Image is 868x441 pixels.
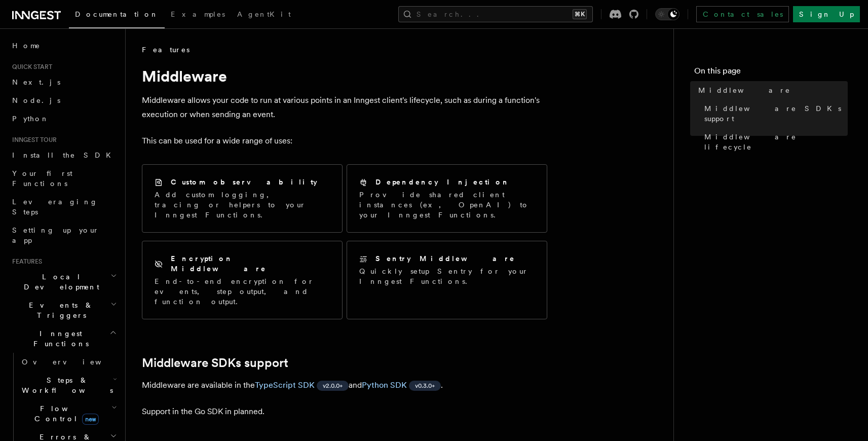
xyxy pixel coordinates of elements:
[171,10,225,18] span: Examples
[142,378,547,392] p: Middleware are available in the and .
[704,103,848,124] span: Middleware SDKs support
[8,258,42,266] span: Features
[18,399,119,428] button: Flow Controlnew
[8,73,119,91] a: Next.js
[694,65,848,81] h4: On this page
[82,414,99,425] span: new
[18,353,119,371] a: Overview
[700,99,848,128] a: Middleware SDKs support
[142,134,547,148] p: This can be used for a wide range of uses:
[696,6,789,22] a: Contact sales
[22,358,126,366] span: Overview
[155,190,330,220] p: Add custom logging, tracing or helpers to your Inngest Functions.
[8,91,119,109] a: Node.js
[171,253,330,274] h2: Encryption Middleware
[8,136,57,144] span: Inngest tour
[237,10,291,18] span: AgentKit
[347,241,547,319] a: Sentry MiddlewareQuickly setup Sentry for your Inngest Functions.
[8,36,119,55] a: Home
[171,177,317,187] h2: Custom observability
[704,132,848,152] span: Middleware lifecycle
[165,3,231,27] a: Examples
[12,151,117,159] span: Install the SDK
[12,169,72,188] span: Your first Functions
[12,198,98,216] span: Leveraging Steps
[18,375,113,395] span: Steps & Workflows
[8,296,119,324] button: Events & Triggers
[8,272,110,292] span: Local Development
[142,405,547,419] p: Support in the Go SDK in planned.
[255,380,315,390] a: TypeScript SDK
[8,221,119,249] a: Setting up your app
[69,3,165,28] a: Documentation
[694,81,848,99] a: Middleware
[8,146,119,164] a: Install the SDK
[142,67,547,85] h1: Middleware
[12,41,41,51] span: Home
[398,6,593,22] button: Search...⌘K
[142,164,343,233] a: Custom observabilityAdd custom logging, tracing or helpers to your Inngest Functions.
[8,324,119,353] button: Inngest Functions
[375,253,515,264] h2: Sentry Middleware
[8,268,119,296] button: Local Development
[8,164,119,193] a: Your first Functions
[142,93,547,122] p: Middleware allows your code to run at various points in an Inngest client's lifecycle, such as du...
[8,109,119,128] a: Python
[142,45,190,55] span: Features
[698,85,790,95] span: Middleware
[12,226,99,244] span: Setting up your app
[12,115,49,123] span: Python
[323,382,343,390] span: v2.0.0+
[8,63,52,71] span: Quick start
[793,6,860,22] a: Sign Up
[231,3,297,27] a: AgentKit
[375,177,510,187] h2: Dependency Injection
[8,328,109,349] span: Inngest Functions
[8,193,119,221] a: Leveraging Steps
[12,78,60,86] span: Next.js
[142,356,288,370] a: Middleware SDKs support
[362,380,407,390] a: Python SDK
[573,9,587,19] kbd: ⌘K
[359,266,535,286] p: Quickly setup Sentry for your Inngest Functions.
[8,300,110,320] span: Events & Triggers
[18,403,111,424] span: Flow Control
[155,276,330,307] p: End-to-end encryption for events, step output, and function output.
[18,371,119,399] button: Steps & Workflows
[655,8,680,20] button: Toggle dark mode
[347,164,547,233] a: Dependency InjectionProvide shared client instances (ex, OpenAI) to your Inngest Functions.
[12,96,60,104] span: Node.js
[359,190,535,220] p: Provide shared client instances (ex, OpenAI) to your Inngest Functions.
[75,10,159,18] span: Documentation
[700,128,848,156] a: Middleware lifecycle
[415,382,435,390] span: v0.3.0+
[142,241,343,319] a: Encryption MiddlewareEnd-to-end encryption for events, step output, and function output.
